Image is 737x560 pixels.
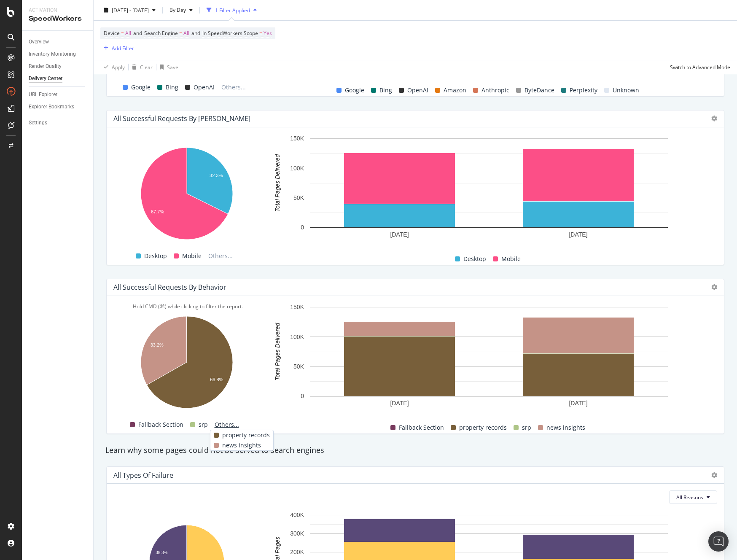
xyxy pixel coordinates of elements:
svg: A chart. [265,303,713,415]
span: [DATE] - [DATE] [112,6,149,13]
text: [DATE] [569,400,587,407]
span: Search Engine [144,30,178,37]
a: Delivery Center [29,74,87,83]
button: By Day [166,3,196,17]
button: Save [156,60,178,74]
span: = [121,30,124,37]
span: and [133,30,142,37]
div: Clear [140,63,153,70]
button: All Reasons [669,490,717,504]
div: Add Filter [112,44,134,51]
svg: A chart. [113,143,260,245]
div: All Successful Requests by Behavior [113,283,226,291]
text: 150K [290,304,304,310]
span: Fallback Section [399,423,444,433]
span: and [191,30,200,37]
text: 400K [290,512,304,519]
span: OpenAI [407,85,428,95]
span: All [125,27,131,39]
div: All Types of Failure [113,471,173,479]
div: 1 Filter Applied [215,6,250,13]
div: Hold CMD (⌘) while clicking to filter the report. [113,303,262,310]
div: URL Explorer [29,90,57,99]
a: Overview [29,38,87,46]
text: 32.3% [210,173,223,178]
a: Render Quality [29,62,87,71]
text: 33.2% [151,342,164,347]
svg: A chart. [113,312,260,414]
div: Settings [29,118,47,127]
span: OpenAI [194,82,215,92]
text: 100K [290,164,304,171]
span: Desktop [463,254,486,264]
div: Switch to Advanced Mode [670,63,730,70]
div: Overview [29,38,49,46]
span: Bing [166,82,178,92]
a: Explorer Bookmarks [29,102,87,111]
div: Explorer Bookmarks [29,102,74,111]
span: news insights [222,440,261,450]
text: Total Pages Delivered [274,322,281,380]
div: Activation [29,7,86,14]
span: Others... [218,82,249,92]
text: 0 [301,393,304,399]
text: 300K [290,530,304,537]
a: URL Explorer [29,90,87,99]
span: All [183,27,189,39]
button: Apply [100,60,125,74]
div: Delivery Center [29,74,62,83]
span: Mobile [182,251,202,261]
text: 38.3% [156,550,167,555]
span: = [179,30,182,37]
a: Settings [29,118,87,127]
text: 100K [290,333,304,340]
span: srp [522,423,531,433]
text: [DATE] [390,231,409,238]
span: All Reasons [676,494,703,501]
span: news insights [546,423,585,433]
div: Open Intercom Messenger [708,531,729,552]
div: Inventory Monitoring [29,50,76,59]
text: 67.7% [151,209,164,214]
span: Bing [379,85,392,95]
span: In SpeedWorkers Scope [202,30,258,37]
text: 50K [293,363,304,370]
span: = [259,30,262,37]
text: 200K [290,549,304,556]
a: Inventory Monitoring [29,50,87,59]
button: 1 Filter Applied [203,3,260,17]
span: Amazon [444,85,466,95]
div: All Successful Requests by [PERSON_NAME] [113,114,250,123]
span: Anthropic [481,85,509,95]
span: srp [199,420,208,430]
div: SpeedWorkers [29,14,86,24]
span: Google [345,85,364,95]
div: Render Quality [29,62,62,71]
span: property records [222,430,270,440]
text: [DATE] [569,231,587,238]
span: Perplexity [570,85,597,95]
div: Save [167,63,178,70]
button: Switch to Advanced Mode [667,60,730,74]
span: Desktop [144,251,167,261]
span: Mobile [501,254,521,264]
text: 0 [301,224,304,231]
div: Apply [112,63,125,70]
button: Add Filter [100,43,134,53]
text: Total Pages Delivered [274,153,281,212]
span: Others... [211,420,242,430]
span: ByteDance [525,85,554,95]
text: 50K [293,194,304,201]
span: property records [459,423,507,433]
span: Unknown [613,85,639,95]
span: Yes [264,27,272,39]
span: Device [104,30,120,37]
button: Clear [129,60,153,74]
span: Others... [205,251,236,261]
svg: A chart. [265,134,713,246]
div: Learn why some pages could not be served to search engines [101,445,729,456]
